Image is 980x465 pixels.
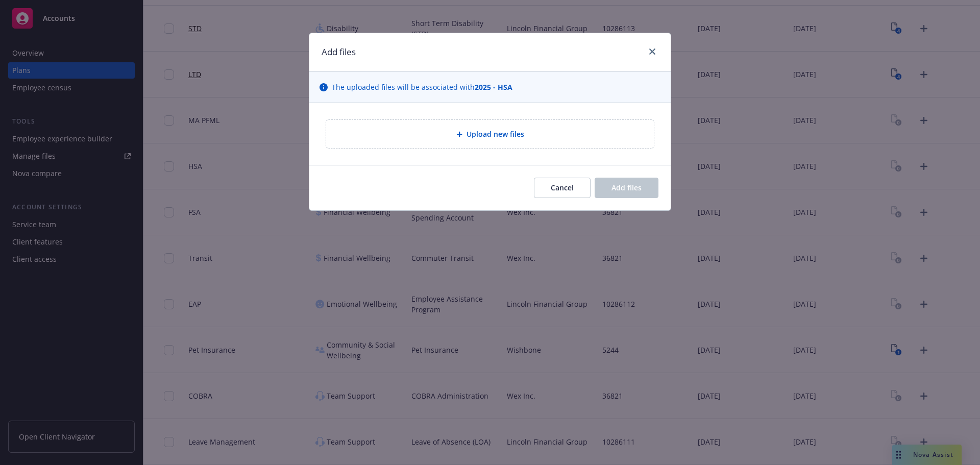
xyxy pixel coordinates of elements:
h1: Add files [322,45,356,59]
strong: 2025 - HSA [475,82,512,92]
span: Cancel [551,183,574,192]
span: Add files [611,183,642,192]
div: Upload new files [326,119,654,149]
a: close [646,45,658,58]
button: Cancel [534,178,591,198]
span: Upload new files [467,129,524,139]
span: The uploaded files will be associated with [332,82,512,92]
button: Add files [595,178,658,198]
